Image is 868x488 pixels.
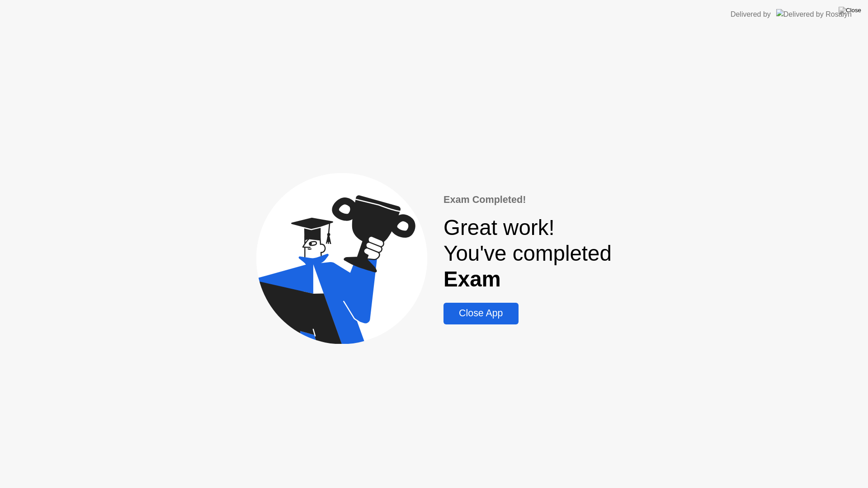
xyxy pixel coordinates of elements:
div: Delivered by [731,9,771,20]
b: Exam [443,267,501,291]
div: Close App [446,308,515,319]
div: Great work! You've completed [443,215,612,292]
img: Delivered by Rosalyn [776,9,852,19]
div: Exam Completed! [443,192,612,207]
button: Close App [443,303,518,324]
img: Close [839,7,861,14]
